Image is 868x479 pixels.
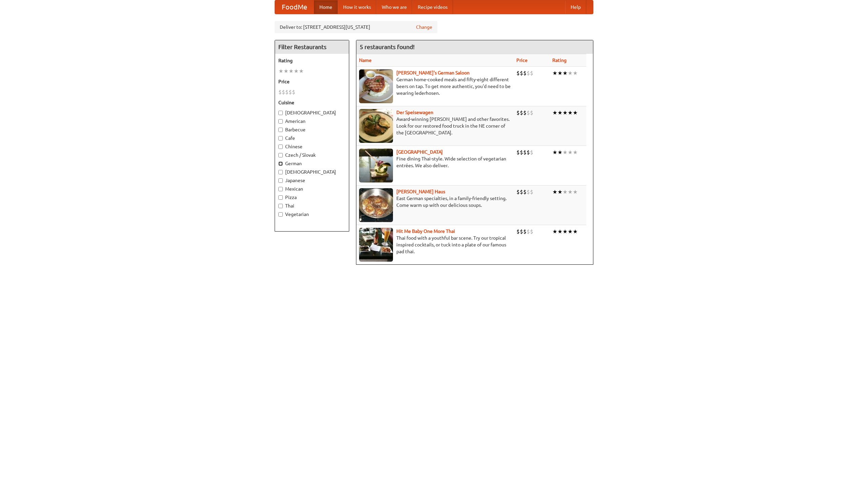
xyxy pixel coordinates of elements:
li: ★ [552,109,557,116]
li: ★ [568,109,573,116]
li: ★ [557,188,563,196]
img: kohlhaus.jpg [359,188,393,222]
li: ★ [283,67,289,75]
a: [PERSON_NAME]'s German Saloon [396,70,470,75]
h4: Filter Restaurants [275,40,349,54]
label: Japanese [278,177,346,184]
label: Thai [278,202,346,209]
h5: Price [278,78,346,85]
li: $ [516,109,520,116]
li: $ [530,69,533,77]
a: Der Speisewagen [396,110,433,115]
li: $ [523,149,527,156]
input: Barbecue [278,128,283,132]
li: $ [520,69,523,77]
li: ★ [552,228,557,235]
li: $ [516,188,520,196]
li: ★ [573,69,578,77]
input: [DEMOGRAPHIC_DATA] [278,170,283,174]
li: $ [292,88,295,96]
input: [DEMOGRAPHIC_DATA] [278,111,283,115]
a: FoodMe [275,0,314,14]
a: Help [565,0,586,14]
li: ★ [563,69,568,77]
label: [DEMOGRAPHIC_DATA] [278,169,346,175]
li: $ [527,149,530,156]
p: German home-cooked meals and fifty-eight different beers on tap. To get more authentic, you'd nee... [359,76,511,96]
li: ★ [573,109,578,116]
li: ★ [552,69,557,77]
div: Deliver to: [STREET_ADDRESS][US_STATE] [275,21,437,33]
li: $ [523,228,527,235]
p: Fine dining Thai-style. Wide selection of vegetarian entrées. We also deliver. [359,155,511,169]
input: Vegetarian [278,212,283,217]
li: ★ [563,149,568,156]
li: $ [527,228,530,235]
label: Cafe [278,135,346,141]
a: Home [314,0,338,14]
a: Hit Me Baby One More Thai [396,228,455,234]
input: American [278,119,283,124]
li: $ [282,88,285,96]
li: ★ [289,67,294,75]
li: ★ [557,228,563,235]
li: ★ [563,188,568,196]
a: [PERSON_NAME] Haus [396,189,445,194]
label: Pizza [278,194,346,201]
label: Chinese [278,143,346,150]
label: [DEMOGRAPHIC_DATA] [278,109,346,116]
input: Mexican [278,187,283,191]
li: $ [520,109,523,116]
li: ★ [568,69,573,77]
li: $ [530,149,533,156]
label: American [278,118,346,125]
input: Czech / Slovak [278,153,283,157]
a: Price [516,58,528,63]
input: German [278,161,283,166]
li: $ [520,188,523,196]
a: How it works [338,0,376,14]
label: German [278,160,346,167]
li: $ [523,69,527,77]
input: Thai [278,204,283,208]
li: ★ [563,109,568,116]
li: ★ [568,228,573,235]
li: ★ [568,149,573,156]
li: ★ [563,228,568,235]
input: Cafe [278,136,283,140]
li: $ [285,88,289,96]
li: ★ [568,188,573,196]
li: $ [520,228,523,235]
a: [GEOGRAPHIC_DATA] [396,149,443,155]
input: Chinese [278,145,283,149]
img: esthers.jpg [359,69,393,103]
h5: Rating [278,57,346,64]
img: satay.jpg [359,149,393,182]
p: Thai food with a youthful bar scene. Try our tropical inspired cocktails, or tuck into a plate of... [359,235,511,255]
li: ★ [557,149,563,156]
img: speisewagen.jpg [359,109,393,143]
label: Czech / Slovak [278,152,346,158]
li: $ [523,188,527,196]
li: $ [516,149,520,156]
li: ★ [552,188,557,196]
p: Award-winning [PERSON_NAME] and other favorites. Look for our restored food truck in the NE corne... [359,116,511,136]
li: ★ [557,109,563,116]
li: $ [530,109,533,116]
h5: Cuisine [278,99,346,106]
a: Change [416,24,432,30]
li: ★ [573,228,578,235]
label: Barbecue [278,126,346,133]
li: $ [520,149,523,156]
label: Mexican [278,186,346,192]
input: Pizza [278,195,283,200]
li: $ [530,188,533,196]
li: ★ [557,69,563,77]
li: $ [527,188,530,196]
p: East German specialties, in a family-friendly setting. Come warm up with our delicious soups. [359,195,511,209]
li: $ [527,109,530,116]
